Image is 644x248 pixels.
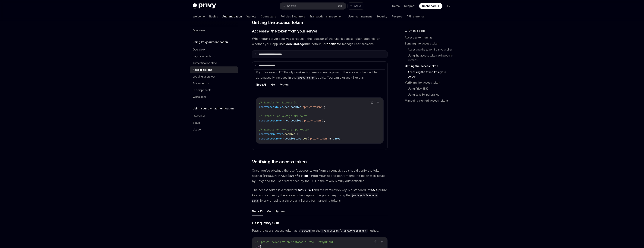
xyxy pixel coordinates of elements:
a: Connectors [261,12,276,21]
span: // `privy` refers to an instance of the `PrivyClient` [255,240,335,244]
a: JWT [307,188,313,192]
div: Access tokens [193,68,212,72]
div: Search... [287,4,298,8]
button: Toggle dark mode [445,3,451,9]
div: Usage [193,127,201,132]
a: Accessing the token from your server [408,69,454,80]
span: [ [301,119,303,122]
a: Security [376,12,387,21]
span: accessToken [267,137,283,140]
div: Overview [193,28,205,33]
span: cookies [285,132,295,136]
strong: local storage [285,42,305,46]
span: cookieStore [267,132,283,136]
a: Sending the access token [405,41,454,47]
code: string [300,229,312,233]
span: Ctrl K [338,5,344,8]
a: Ed25519 [366,188,378,192]
span: The access token is a standard and the verification key is a standard public key. You can verify ... [252,187,388,203]
a: Policies & controls [281,12,305,21]
button: Ask AI [375,100,380,105]
span: ; [340,137,342,140]
span: Verifying the access token [252,159,307,165]
span: value [333,137,340,140]
span: . [289,119,291,122]
strong: cookies [327,42,338,46]
a: Using the access token with popular libraries [408,53,454,63]
a: UI components [190,87,238,93]
span: [ [301,105,303,109]
a: Using JavaScript libraries [408,92,454,98]
a: Recipes [392,12,402,21]
code: PrivyClient [320,229,340,233]
span: . [301,137,303,140]
span: cookieStore [285,137,301,140]
span: accessToken [267,105,283,109]
a: Overview [190,27,238,34]
span: 'privy-token' [303,105,322,109]
a: ES256 [296,188,306,192]
span: = [283,137,285,140]
a: Access token format [405,35,454,41]
span: Using Privy SDK [252,220,280,226]
h5: Using Privy authentication [193,40,228,44]
span: // Example for Next.js API route [259,114,307,118]
div: Whitelabel [193,95,206,99]
span: = [283,132,285,136]
button: Ask AI [348,3,364,9]
span: // Example for Next.js App Router [259,128,309,131]
button: Python [279,80,289,89]
button: NodeJS [256,80,267,89]
span: If you’re using HTTP-only cookies for session management, the access token will be automatically ... [256,70,378,79]
div: Overview [193,114,205,118]
button: Search...CtrlK [280,3,346,9]
a: Overview [190,113,238,119]
button: Copy the contents from the code block [369,100,374,105]
span: When your server receives a request, the location of the user’s access token depends on whether y... [252,36,388,47]
code: verifyAuthToken [342,229,368,233]
span: accessToken [267,119,283,122]
img: dark logo [193,3,216,9]
button: NodeJS [252,207,263,216]
span: 'privy-token' [303,119,322,122]
span: Getting the access token [252,20,303,26]
span: cookies [291,105,301,109]
span: ( [307,137,309,140]
span: = [283,105,285,109]
div: Login methods [193,54,211,59]
span: ]; [322,105,325,109]
a: Welcome [193,12,205,21]
a: Managing expired access tokens [405,98,454,104]
span: (); [295,132,300,136]
a: Support [404,4,415,8]
button: Go [271,80,275,89]
div: Logging users out [193,74,215,79]
div: UI components [193,88,211,92]
span: Once you’ve obtained the user’s access token from a request, you should verify the token against ... [252,168,388,184]
a: Demo [392,4,400,8]
h5: Using your own authentication [193,106,234,111]
button: Copy the contents from the code block [373,239,378,244]
a: Logging users out [190,73,238,80]
a: Using Privy SDK [408,86,454,92]
a: Authentication [222,12,242,21]
div: Setup [193,121,200,125]
a: Access tokens [190,66,238,73]
button: Go [267,207,271,216]
span: = [283,119,285,122]
a: Getting the access token [405,63,454,69]
a: Setup [190,119,238,126]
a: Transaction management [309,12,343,21]
button: Python [275,207,285,216]
a: Accessing the token from your client [408,47,454,53]
div: Authentication state [193,61,217,65]
span: Ask AI [354,4,362,8]
a: Basics [209,12,218,21]
a: Verifying the access token [405,80,454,86]
span: )?. [328,137,333,140]
div: Overview [193,47,205,52]
code: @privy-io/server-auth [252,193,378,203]
code: privy-token [296,76,316,80]
span: . [289,105,291,109]
span: req [285,119,289,122]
